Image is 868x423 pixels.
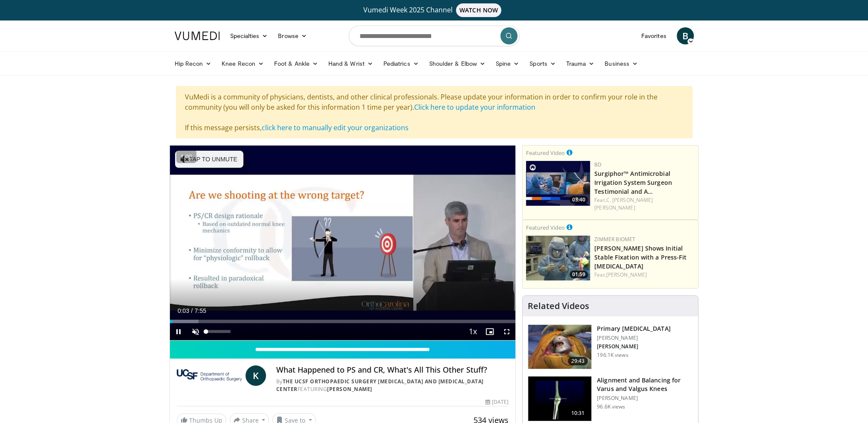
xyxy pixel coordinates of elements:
[206,330,231,333] div: Volume Level
[594,169,672,195] a: Surgiphor™ Antimicrobial Irrigation System Surgeon Testimonial and A…
[597,324,670,333] h3: Primary [MEDICAL_DATA]
[597,376,693,393] h3: Alignment and Balancing for Varus and Valgus Knees
[528,376,591,421] img: 38523_0000_3.png.150x105_q85_crop-smart_upscale.jpg
[424,55,491,72] a: Shoulder & Elbow
[245,365,266,386] a: K
[597,343,670,350] p: [PERSON_NAME]
[170,320,516,323] div: Progress Bar
[456,3,501,17] span: WATCH NOW
[524,55,561,72] a: Sports
[273,27,312,44] a: Browse
[526,161,590,206] a: 03:40
[561,55,600,72] a: Trauma
[526,161,590,206] img: 70422da6-974a-44ac-bf9d-78c82a89d891.150x105_q85_crop-smart_upscale.jpg
[176,86,693,138] div: VuMedi is a community of physicians, dentists, and other clinical professionals. Please update yo...
[170,323,187,340] button: Pause
[594,161,602,168] a: BD
[594,236,635,243] a: Zimmer Biomet
[594,196,653,211] a: C. [PERSON_NAME] [PERSON_NAME]
[568,409,588,417] span: 10:31
[597,403,625,410] p: 96.6K views
[594,244,687,270] a: [PERSON_NAME] Shows Initial Stable Fixation with a Press-Fit [MEDICAL_DATA]
[606,271,647,278] a: [PERSON_NAME]
[414,102,535,112] a: Click here to update your information
[175,32,220,40] img: VuMedi Logo
[526,149,565,157] small: Featured Video
[170,146,516,341] video-js: Video Player
[599,55,643,72] a: Business
[269,55,323,72] a: Foot & Ankle
[191,307,193,314] span: /
[276,365,509,375] h4: What Happened to PS and CR, What's All This Other Stuff?
[262,123,409,132] a: click here to manually edit your organizations
[187,323,204,340] button: Unmute
[225,27,273,44] a: Specialties
[491,55,524,72] a: Spine
[178,307,189,314] span: 0:03
[528,376,693,421] a: 10:31 Alignment and Balancing for Varus and Valgus Knees [PERSON_NAME] 96.6K views
[528,301,589,311] h4: Related Videos
[216,55,269,72] a: Knee Recon
[349,26,520,46] input: Search topics, interventions
[464,323,481,340] button: Playback Rate
[528,324,693,370] a: 29:43 Primary [MEDICAL_DATA] [PERSON_NAME] [PERSON_NAME] 196.1K views
[568,357,588,365] span: 29:43
[594,196,695,212] div: Feat.
[498,323,515,340] button: Fullscreen
[276,378,509,393] div: By FEATURING
[175,151,243,168] button: Tap to unmute
[481,323,498,340] button: Enable picture-in-picture mode
[526,224,565,231] small: Featured Video
[677,27,694,44] a: B
[570,196,588,204] span: 03:40
[526,236,590,280] a: 01:59
[636,27,672,44] a: Favorites
[378,55,424,72] a: Pediatrics
[597,335,670,341] p: [PERSON_NAME]
[597,395,693,402] p: [PERSON_NAME]
[170,55,217,72] a: Hip Recon
[526,236,590,280] img: 6bc46ad6-b634-4876-a934-24d4e08d5fac.150x105_q85_crop-smart_upscale.jpg
[528,325,591,369] img: 297061_3.png.150x105_q85_crop-smart_upscale.jpg
[195,307,206,314] span: 7:55
[176,3,693,17] a: Vumedi Week 2025 ChannelWATCH NOW
[485,398,509,406] div: [DATE]
[594,271,695,279] div: Feat.
[327,385,372,393] a: [PERSON_NAME]
[276,378,484,393] a: The UCSF Orthopaedic Surgery [MEDICAL_DATA] and [MEDICAL_DATA] Center
[177,365,242,386] img: The UCSF Orthopaedic Surgery Arthritis and Joint Replacement Center
[323,55,378,72] a: Hand & Wrist
[597,352,628,359] p: 196.1K views
[570,271,588,278] span: 01:59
